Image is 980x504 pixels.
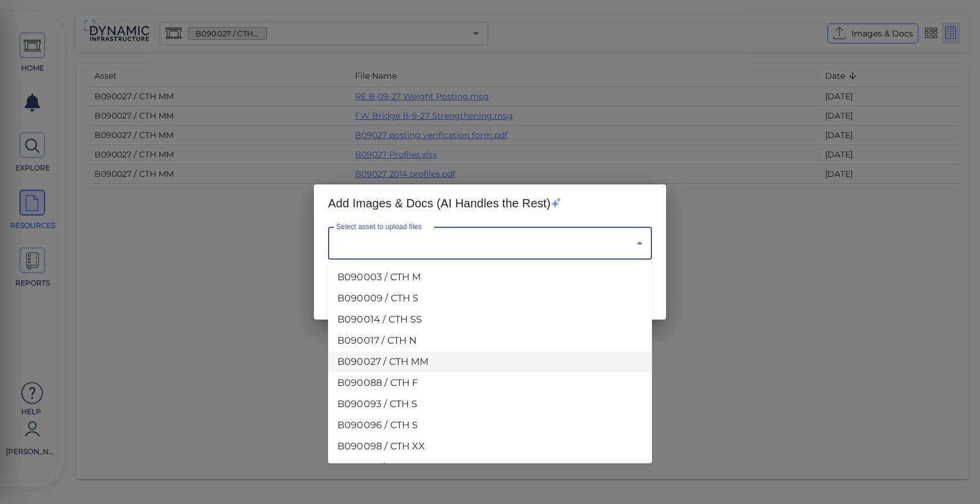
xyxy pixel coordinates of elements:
[328,351,652,372] li: B090027 / CTH MM
[328,394,652,415] li: B090093 / CTH S
[328,436,652,457] li: B090098 / CTH XX
[930,451,971,495] iframe: Chat
[328,267,652,288] li: B090003 / CTH M
[328,330,652,351] li: B090017 / CTH N
[328,415,652,436] li: B090096 / CTH S
[328,309,652,330] li: B090014 / CTH SS
[328,457,652,478] li: B090103 / CTH M
[328,372,652,394] li: B090088 / CTH F
[328,288,652,309] li: B090009 / CTH S
[328,194,652,213] h2: Add Images & Docs (AI Handles the Rest)
[631,235,648,251] button: Close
